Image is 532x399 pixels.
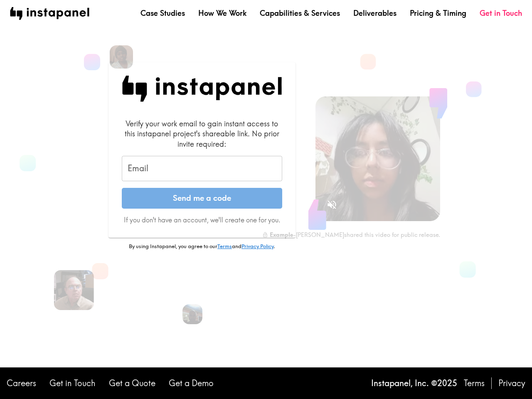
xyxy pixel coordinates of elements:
[410,8,466,18] a: Pricing & Timing
[353,8,397,18] a: Deliverables
[262,231,440,239] div: - [PERSON_NAME] shared this video for public release.
[480,8,522,18] a: Get in Touch
[498,377,525,389] a: Privacy
[217,243,232,249] a: Terms
[169,377,214,389] a: Get a Demo
[49,377,96,389] a: Get in Touch
[109,377,155,389] a: Get a Quote
[122,118,282,149] div: Verify your work email to gain instant access to this instapanel project's shareable link. No pri...
[241,243,273,249] a: Privacy Policy
[260,8,340,18] a: Capabilities & Services
[270,231,293,239] b: Example
[198,8,246,18] a: How We Work
[122,215,282,224] p: If you don't have an account, we'll create one for you.
[110,45,133,69] img: Venita
[182,304,202,324] img: Ari
[122,76,282,102] img: Instapanel
[10,7,89,20] img: instapanel
[122,188,282,209] button: Send me a code
[323,196,341,214] button: Sound is off
[108,243,296,250] p: By using Instapanel, you agree to our and .
[54,270,94,310] img: Robert
[371,377,457,389] p: Instapanel, Inc. © 2025
[464,377,485,389] a: Terms
[7,377,36,389] a: Careers
[140,8,185,18] a: Case Studies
